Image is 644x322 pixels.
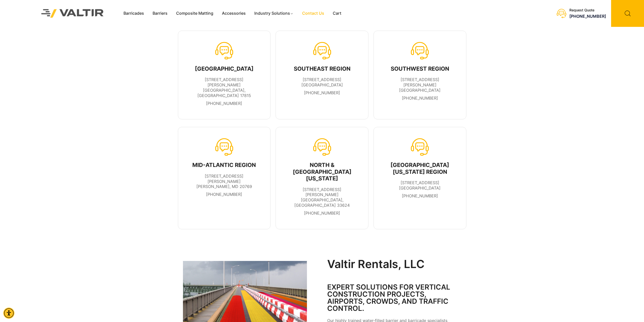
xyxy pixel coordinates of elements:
[189,162,260,168] div: MID-ATLANTIC REGION
[384,65,455,72] div: SOUTHWEST REGION
[298,10,328,17] a: Contact Us
[35,3,110,24] img: Valtir Rentals
[304,90,340,95] a: call 770-947-5103
[206,101,242,106] a: call tel:570-380-2856
[399,77,441,93] span: [STREET_ADDRESS][PERSON_NAME] [GEOGRAPHIC_DATA]
[148,10,172,17] a: Barriers
[189,65,260,72] div: [GEOGRAPHIC_DATA]
[304,211,340,216] a: call +012345678
[206,192,242,197] a: call 301-666-3380
[3,308,14,319] div: Accessibility Menu
[119,10,148,17] a: Barricades
[327,258,456,270] h2: Valtir Rentals, LLC
[402,193,438,198] a: call 954-984-4494
[399,180,441,191] span: [STREET_ADDRESS] [GEOGRAPHIC_DATA]
[569,14,606,19] a: call (888) 496-3625
[294,65,350,72] div: SOUTHEAST REGION
[172,10,218,17] a: Composite Matting
[327,283,456,312] h3: EXPERT SOLUTIONS FOR VERTICAL CONSTRUCTION PROJECTS, AIRPORTS, CROWDS, AND TRAFFIC CONTROL.
[294,187,350,208] span: [STREET_ADDRESS][PERSON_NAME] [GEOGRAPHIC_DATA], [GEOGRAPHIC_DATA] 33624
[286,162,358,182] div: NORTH & [GEOGRAPHIC_DATA][US_STATE]
[328,10,346,17] a: Cart
[197,77,251,98] span: [STREET_ADDRESS][PERSON_NAME] [GEOGRAPHIC_DATA], [GEOGRAPHIC_DATA] 17815
[569,8,606,12] div: Request Quote
[384,162,455,175] div: [GEOGRAPHIC_DATA][US_STATE] REGION
[250,10,298,17] a: Industry Solutions
[218,10,250,17] a: Accessories
[196,174,252,189] span: [STREET_ADDRESS][PERSON_NAME] [PERSON_NAME], MD 20769
[301,77,343,87] span: [STREET_ADDRESS] [GEOGRAPHIC_DATA]
[402,96,438,101] a: call +012345678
